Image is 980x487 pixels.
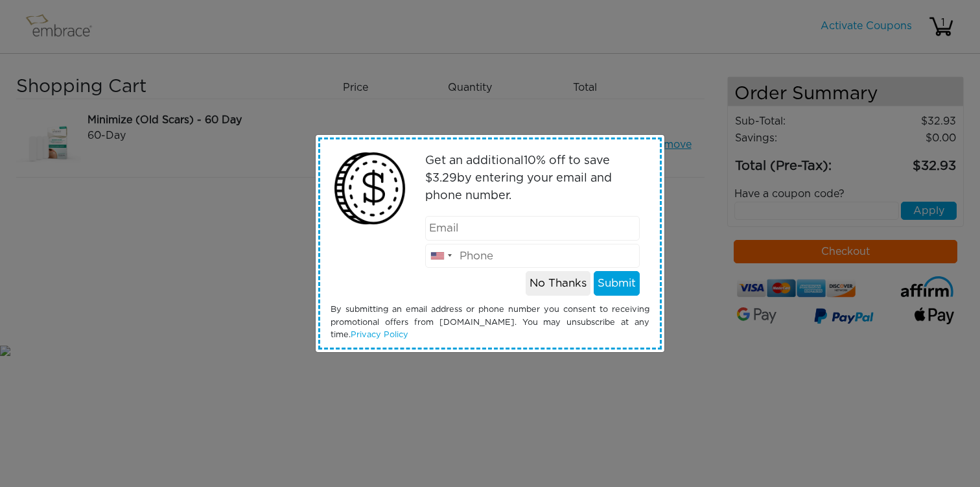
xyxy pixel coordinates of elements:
img: money2.png [327,146,412,231]
input: Phone [425,244,640,268]
div: By submitting an email address or phone number you consent to receiving promotional offers from [... [321,303,659,341]
input: Email [425,216,640,241]
button: No Thanks [526,271,590,296]
button: Submit [594,271,640,296]
div: United States: +1 [426,244,456,268]
a: Privacy Policy [351,331,408,339]
span: 10 [524,155,536,167]
span: 3.29 [432,172,457,184]
p: Get an additional % off to save $ by entering your email and phone number. [425,152,640,205]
